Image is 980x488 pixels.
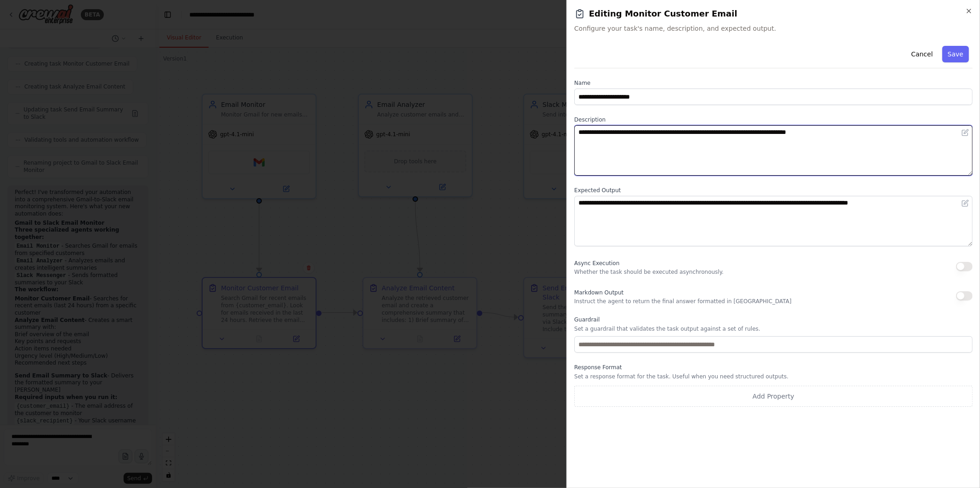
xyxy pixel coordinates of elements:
label: Description [574,116,973,123]
label: Response Format [574,364,973,371]
button: Cancel [906,46,938,62]
p: Set a guardrail that validates the task output against a set of rules. [574,325,973,333]
h2: Editing Monitor Customer Email [574,7,973,20]
button: Save [942,46,969,62]
label: Expected Output [574,187,973,194]
p: Instruct the agent to return the final answer formatted in [GEOGRAPHIC_DATA] [574,298,792,305]
p: Whether the task should be executed asynchronously. [574,268,724,276]
span: Configure your task's name, description, and expected output. [574,24,973,33]
button: Open in editor [960,198,971,209]
label: Name [574,79,973,87]
span: Async Execution [574,260,619,266]
p: Set a response format for the task. Useful when you need structured outputs. [574,373,973,380]
button: Add Property [574,386,973,407]
button: Open in editor [960,127,971,138]
span: Markdown Output [574,289,623,296]
label: Guardrail [574,316,973,323]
